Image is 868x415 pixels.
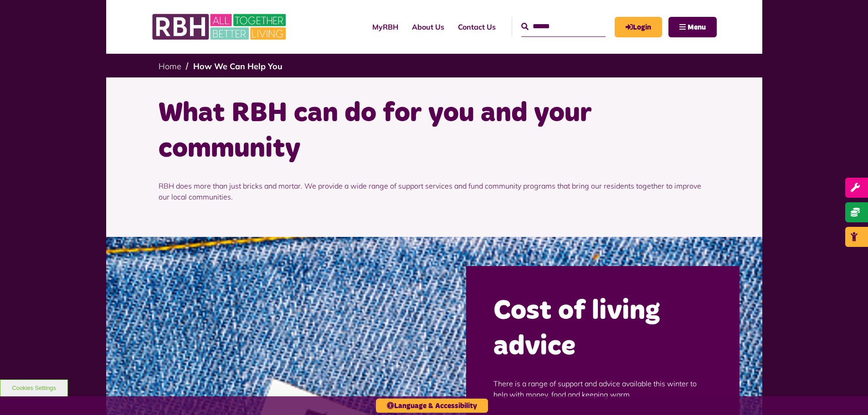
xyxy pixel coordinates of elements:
[688,24,706,31] span: Menu
[615,17,662,37] a: MyRBH
[493,364,712,414] p: There is a range of support and advice available this winter to help with money, food and keeping...
[376,399,488,413] button: Language & Accessibility
[493,293,712,364] h2: Cost of living advice
[827,374,868,415] iframe: Netcall Web Assistant for live chat
[365,15,405,39] a: MyRBH
[451,15,503,39] a: Contact Us
[159,61,181,72] a: Home
[193,61,282,72] a: How We Can Help You
[159,167,710,216] p: RBH does more than just bricks and mortar. We provide a wide range of support services and fund c...
[668,17,717,37] button: Navigation
[159,96,710,167] h1: What RBH can do for you and your community
[405,15,451,39] a: About Us
[152,9,288,45] img: RBH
